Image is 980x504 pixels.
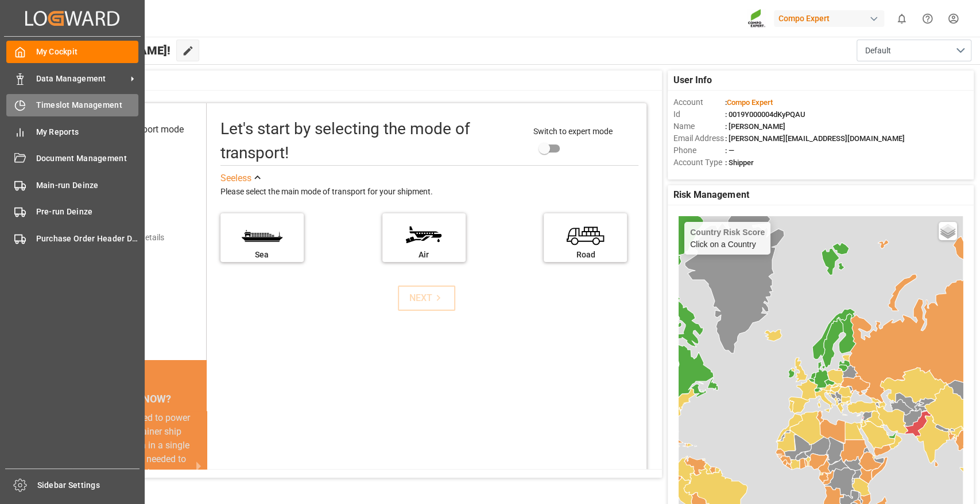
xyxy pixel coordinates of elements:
[220,117,522,165] div: Let's start by selecting the mode of transport!
[36,46,139,58] span: My Cockpit
[774,10,884,27] div: Compo Expert
[533,127,613,136] span: Switch to expert mode
[36,206,139,218] span: Pre-run Deinze
[398,286,455,311] button: NEXT
[673,132,725,144] span: Email Address
[6,41,138,63] a: My Cockpit
[226,249,298,261] div: Sea
[6,147,138,170] a: Document Management
[6,227,138,249] a: Purchase Order Header Deinze
[220,185,639,199] div: Please select the main mode of transport for your shipment.
[725,146,734,155] span: : —
[774,7,889,29] button: Compo Expert
[725,158,754,167] span: : Shipper
[727,98,773,107] span: Compo Expert
[939,222,957,240] a: Layers
[6,94,138,116] a: Timeslot Management
[725,98,773,107] span: :
[673,157,725,169] span: Account Type
[673,73,712,87] span: User Info
[6,120,138,143] a: My Reports
[36,99,139,111] span: Timeslot Management
[725,134,905,143] span: : [PERSON_NAME][EMAIL_ADDRESS][DOMAIN_NAME]
[388,249,460,261] div: Air
[725,110,805,119] span: : 0019Y000004dKyPQAU
[673,96,725,108] span: Account
[220,171,251,185] div: See less
[409,291,444,305] div: NEXT
[36,179,139,192] span: Main-run Deinze
[747,9,766,29] img: Screenshot%202023-09-29%20at%2010.02.21.png_1712312052.png
[673,120,725,132] span: Name
[673,188,749,202] span: Risk Management
[6,201,138,223] a: Pre-run Deinze
[690,228,765,249] div: Click on a Country
[36,153,139,165] span: Document Management
[889,6,915,32] button: show 0 new notifications
[915,6,940,32] button: Help Center
[37,479,140,491] span: Sidebar Settings
[690,228,765,237] h4: Country Risk Score
[95,123,184,136] div: Select transport mode
[725,122,785,131] span: : [PERSON_NAME]
[549,249,621,261] div: Road
[36,126,139,138] span: My Reports
[673,108,725,120] span: Id
[857,40,971,61] button: open menu
[36,73,127,85] span: Data Management
[865,45,891,57] span: Default
[673,144,725,157] span: Phone
[36,233,139,245] span: Purchase Order Header Deinze
[6,174,138,196] a: Main-run Deinze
